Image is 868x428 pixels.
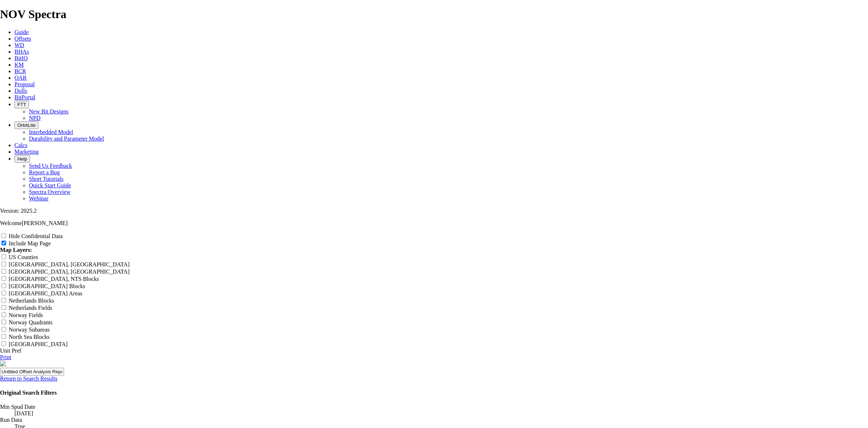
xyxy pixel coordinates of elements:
[14,81,35,87] a: Proposal
[22,220,68,226] span: [PERSON_NAME]
[29,129,73,135] a: Interbedded Model
[14,88,27,94] a: Dulls
[9,240,51,246] label: Include Map Page
[29,189,71,195] a: Spectra Overview
[29,108,68,115] a: New Bit Designs
[9,305,52,311] label: Netherlands Fields
[14,62,24,68] a: KM
[9,290,82,296] label: [GEOGRAPHIC_DATA] Areas
[29,195,48,201] a: Webinar
[14,29,29,35] a: Guide
[29,182,71,188] a: Quick Start Guide
[14,42,24,48] a: WD
[9,312,43,318] label: Norway Fields
[29,115,41,121] a: NPD
[14,410,868,417] dd: [DATE]
[14,94,35,100] a: BitPortal
[17,156,27,162] span: Help
[14,49,29,55] a: BHAs
[9,261,129,267] label: [GEOGRAPHIC_DATA], [GEOGRAPHIC_DATA]
[9,319,52,325] label: Norway Quadrants
[14,142,27,148] a: Calcs
[9,298,54,304] label: Netherlands Blocks
[29,163,72,169] a: Send Us Feedback
[9,276,99,282] label: [GEOGRAPHIC_DATA], NTS Blocks
[17,122,35,128] span: OrbitLite
[14,68,26,74] a: BCR
[14,101,29,108] button: FTT
[14,36,31,42] a: Offsets
[29,169,60,175] a: Report a Bug
[9,283,85,289] label: [GEOGRAPHIC_DATA] Blocks
[29,136,104,142] a: Durability and Parameter Model
[14,121,38,129] button: OrbitLite
[9,233,63,239] label: Hide Confidential Data
[29,176,64,182] a: Short Tutorials
[14,55,27,61] a: BitIQ
[9,269,129,275] label: [GEOGRAPHIC_DATA], [GEOGRAPHIC_DATA]
[9,341,68,347] label: [GEOGRAPHIC_DATA]
[9,254,38,260] label: US Counties
[9,334,50,340] label: North Sea Blocks
[14,149,39,155] a: Marketing
[14,75,27,81] a: OAR
[14,155,30,163] button: Help
[17,102,26,107] span: FTT
[9,327,50,333] label: Norway Subareas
